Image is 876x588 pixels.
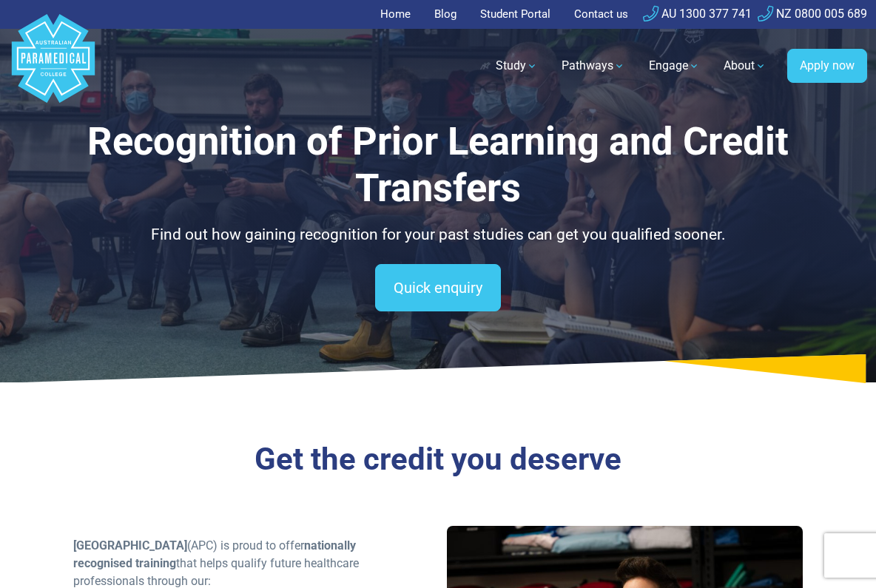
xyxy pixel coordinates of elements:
[758,7,867,21] a: NZ 0800 005 689
[715,45,775,87] a: About
[9,29,98,104] a: Australian Paramedical College
[640,45,709,87] a: Engage
[73,441,803,478] h3: Get the credit you deserve
[487,45,547,87] a: Study
[73,538,187,552] span: [GEOGRAPHIC_DATA]
[553,45,634,87] a: Pathways
[643,7,752,21] a: AU 1300 377 741
[787,49,867,83] a: Apply now
[73,118,803,212] h1: Recognition of Prior Learning and Credit Transfers
[73,223,803,246] p: Find out how gaining recognition for your past studies can get you qualified sooner.
[187,538,304,552] span: (APC) is proud to offer
[73,556,359,588] span: that helps qualify future healthcare professionals through our:
[375,264,501,311] a: Quick enquiry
